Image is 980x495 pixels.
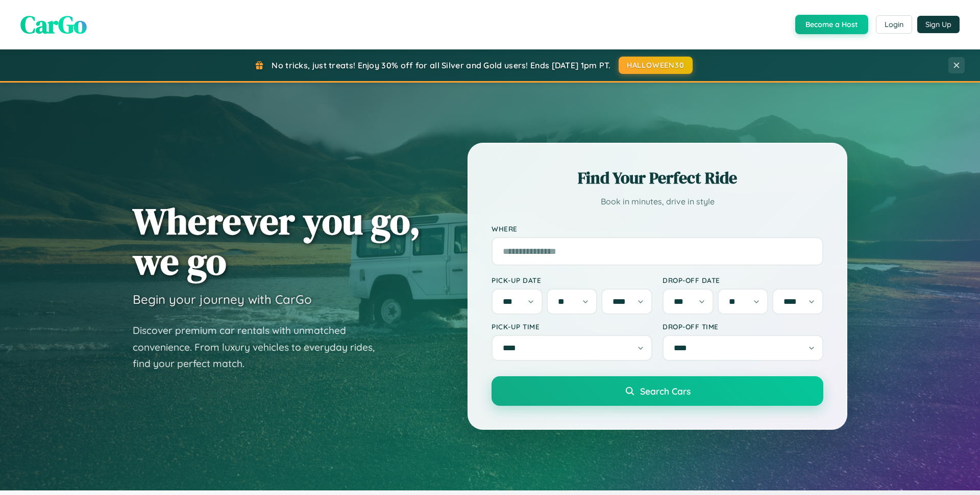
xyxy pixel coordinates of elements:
[133,201,421,281] h1: Wherever you go, we go
[619,57,693,74] button: HALLOWEEN30
[917,16,960,33] button: Sign Up
[492,276,652,284] label: Pick-up Date
[492,224,823,233] label: Where
[663,276,823,284] label: Drop-off Date
[492,167,823,189] h2: Find Your Perfect Ride
[133,292,312,307] h3: Begin your journey with CarGo
[272,60,610,70] span: No tricks, just treats! Enjoy 30% off for all Silver and Gold users! Ends [DATE] 1pm PT.
[492,322,652,331] label: Pick-up Time
[20,8,87,41] span: CarGo
[133,322,388,372] p: Discover premium car rentals with unmatched convenience. From luxury vehicles to everyday rides, ...
[492,376,823,406] button: Search Cars
[876,15,912,34] button: Login
[640,385,691,397] span: Search Cars
[795,15,868,34] button: Become a Host
[492,194,823,209] p: Book in minutes, drive in style
[663,322,823,331] label: Drop-off Time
